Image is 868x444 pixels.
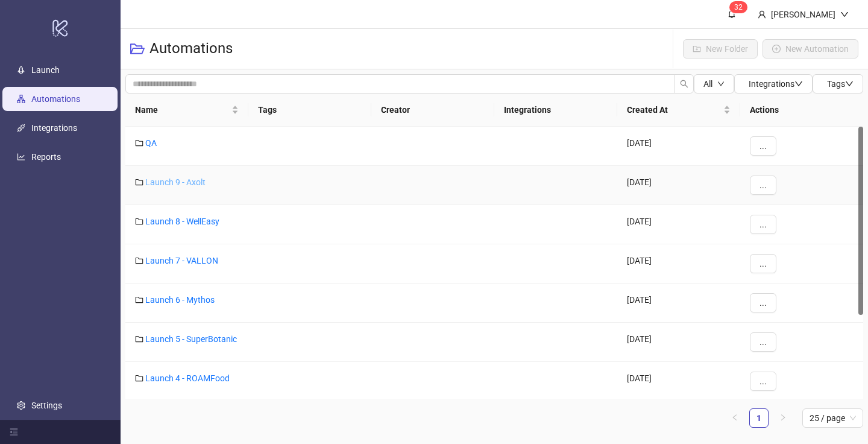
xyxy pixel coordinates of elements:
[135,335,143,343] span: folder
[617,323,740,362] div: [DATE]
[149,39,233,59] h3: Automations
[731,414,738,421] span: left
[135,374,143,382] span: folder
[617,127,740,166] div: [DATE]
[617,94,740,127] th: Created At
[617,166,740,205] div: [DATE]
[766,8,840,21] div: [PERSON_NAME]
[717,80,725,87] span: down
[135,217,143,226] span: folder
[759,337,767,347] span: ...
[759,141,767,151] span: ...
[617,284,740,323] div: [DATE]
[794,80,803,88] span: down
[130,42,145,56] span: folder-open
[494,94,617,127] th: Integrations
[683,39,758,59] button: New Folder
[750,136,776,156] button: ...
[617,244,740,284] div: [DATE]
[810,409,856,427] span: 25 / page
[145,373,230,383] a: Launch 4 - ROAMFood
[759,298,767,308] span: ...
[749,408,769,428] li: 1
[840,10,849,19] span: down
[729,1,747,13] sup: 32
[145,138,157,148] a: QA
[617,205,740,244] div: [DATE]
[802,408,863,428] div: Page Size
[749,79,803,89] span: Integrations
[10,428,18,436] span: menu-fold
[145,256,218,265] a: Launch 7 - VALLON
[145,334,237,344] a: Launch 5 - SuperBotanic
[734,3,738,11] span: 3
[738,3,743,11] span: 2
[750,176,776,195] button: ...
[763,39,858,59] button: New Automation
[725,408,744,428] li: Previous Page
[759,180,767,190] span: ...
[759,220,767,229] span: ...
[703,79,712,89] span: All
[135,103,229,116] span: Name
[145,177,206,187] a: Launch 9 - Axolt
[734,74,813,94] button: Integrationsdown
[725,408,744,428] button: left
[627,103,721,116] span: Created At
[31,65,60,75] a: Launch
[145,217,219,226] a: Launch 8 - WellEasy
[135,256,143,265] span: folder
[31,123,77,133] a: Integrations
[750,215,776,234] button: ...
[31,152,61,162] a: Reports
[827,79,854,89] span: Tags
[694,74,734,94] button: Alldown
[845,80,854,88] span: down
[680,80,688,88] span: search
[740,94,863,127] th: Actions
[759,259,767,268] span: ...
[248,94,371,127] th: Tags
[145,295,215,305] a: Launch 6 - Mythos
[773,408,793,428] li: Next Page
[31,94,80,104] a: Automations
[773,408,793,428] button: right
[759,376,767,386] span: ...
[779,414,787,421] span: right
[750,372,776,391] button: ...
[750,293,776,312] button: ...
[135,296,143,304] span: folder
[750,332,776,352] button: ...
[135,178,143,186] span: folder
[31,401,62,410] a: Settings
[750,409,768,427] a: 1
[125,94,248,127] th: Name
[728,10,736,18] span: bell
[371,94,494,127] th: Creator
[135,139,143,147] span: folder
[750,254,776,273] button: ...
[617,362,740,401] div: [DATE]
[813,74,863,94] button: Tagsdown
[758,10,766,19] span: user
